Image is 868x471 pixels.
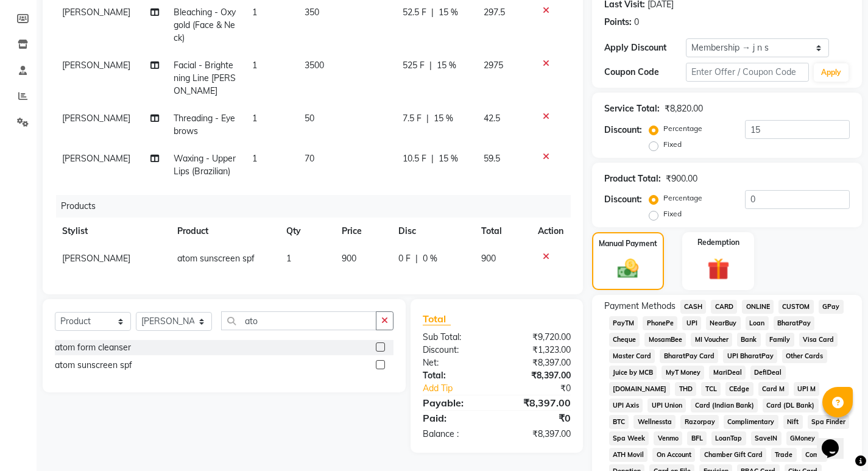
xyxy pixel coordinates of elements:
[763,398,819,413] span: Card (DL Bank)
[496,411,579,425] div: ₹0
[286,253,291,264] span: 1
[643,316,677,330] span: PhonePe
[414,344,496,356] div: Discount:
[682,316,701,330] span: UPI
[439,6,458,19] span: 15 %
[609,431,649,445] span: Spa Week
[56,195,580,218] div: Products
[758,382,789,396] span: Card M
[604,300,676,313] span: Payment Methods
[691,333,732,347] span: MI Voucher
[221,311,376,330] input: Search or Scan
[700,448,766,462] span: Chamber Gift Card
[496,344,579,356] div: ₹1,323.00
[604,172,661,185] div: Product Total:
[55,359,132,372] div: atom sunscreen spf
[711,300,737,314] span: CARD
[778,300,814,314] span: CUSTOM
[633,415,676,429] span: Wellnessta
[305,153,314,164] span: 70
[62,253,130,264] span: [PERSON_NAME]
[599,238,657,249] label: Manual Payment
[706,316,741,330] span: NearBuy
[634,16,639,29] div: 0
[700,255,736,283] img: _gift.svg
[55,218,170,245] th: Stylist
[711,431,746,445] span: LoanTap
[697,237,739,248] label: Redemption
[423,313,451,325] span: Total
[675,382,696,396] span: THD
[429,59,432,72] span: |
[62,113,130,124] span: [PERSON_NAME]
[484,113,500,124] span: 42.5
[609,316,638,330] span: PayTM
[604,41,686,54] div: Apply Discount
[609,382,671,396] span: [DOMAIN_NAME]
[55,341,131,354] div: atom form cleanser
[305,113,314,124] span: 50
[496,369,579,382] div: ₹8,397.00
[437,59,456,72] span: 15 %
[766,333,794,347] span: Family
[604,193,642,206] div: Discount:
[484,7,505,18] span: 297.5
[817,422,856,459] iframe: chat widget
[652,448,695,462] span: On Account
[177,253,255,264] span: atom sunscreen spf
[496,395,579,410] div: ₹8,397.00
[414,369,496,382] div: Total:
[496,331,579,344] div: ₹9,720.00
[746,316,769,330] span: Loan
[531,218,571,245] th: Action
[510,382,580,395] div: ₹0
[814,63,849,82] button: Apply
[783,415,803,429] span: Nift
[794,382,820,396] span: UPI M
[403,6,426,19] span: 52.5 F
[808,415,850,429] span: Spa Finder
[414,411,496,425] div: Paid:
[663,139,682,150] label: Fixed
[799,333,838,347] span: Visa Card
[431,6,434,19] span: |
[819,300,844,314] span: GPay
[484,153,500,164] span: 59.5
[279,218,334,245] th: Qty
[62,7,130,18] span: [PERSON_NAME]
[680,300,707,314] span: CASH
[403,112,422,125] span: 7.5 F
[174,153,236,177] span: Waxing - Upper Lips (Brazilian)
[414,382,510,395] a: Add Tip
[701,382,721,396] span: TCL
[647,398,686,413] span: UPI Union
[644,333,686,347] span: MosamBee
[786,431,819,445] span: GMoney
[174,7,236,43] span: Bleaching - Oxygold (Face & Neck)
[474,218,531,245] th: Total
[403,59,425,72] span: 525 F
[170,218,279,245] th: Product
[414,356,496,369] div: Net:
[423,252,437,265] span: 0 %
[305,60,324,71] span: 3500
[415,252,418,265] span: |
[604,102,660,115] div: Service Total:
[434,112,453,125] span: 15 %
[403,152,426,165] span: 10.5 F
[680,415,719,429] span: Razorpay
[609,366,657,380] span: Juice by MCB
[663,208,682,219] label: Fixed
[802,448,827,462] span: Comp
[663,193,702,204] label: Percentage
[431,152,434,165] span: |
[609,448,648,462] span: ATH Movil
[414,395,496,410] div: Payable:
[742,300,774,314] span: ONLINE
[496,428,579,441] div: ₹8,397.00
[609,349,655,363] span: Master Card
[662,366,704,380] span: MyT Money
[62,60,130,71] span: [PERSON_NAME]
[663,123,702,134] label: Percentage
[687,431,707,445] span: BFL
